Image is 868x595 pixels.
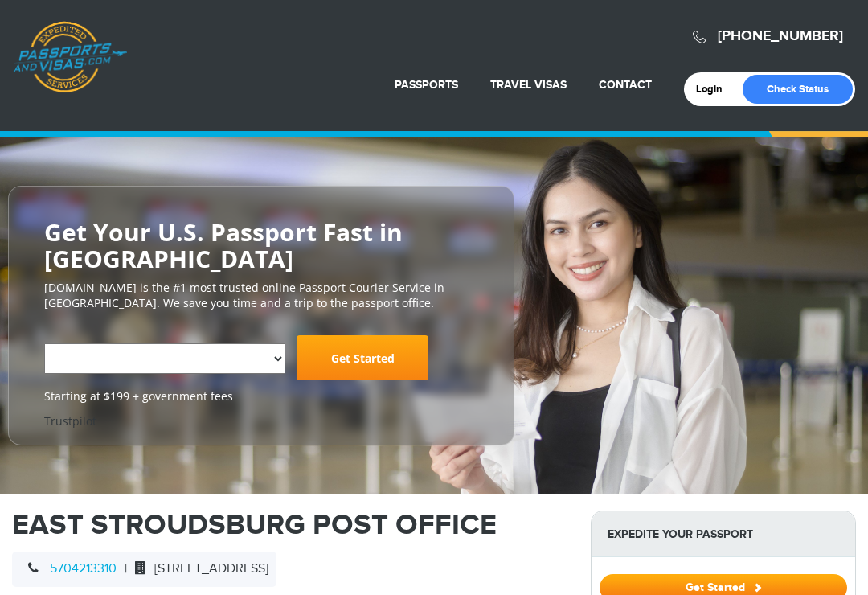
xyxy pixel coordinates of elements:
h1: EAST STROUDSBURG POST OFFICE [12,511,567,540]
a: Get Started [600,581,847,593]
h2: Get Your U.S. Passport Fast in [GEOGRAPHIC_DATA] [44,219,478,272]
a: Get Started [297,336,428,381]
a: Passports [395,78,458,92]
a: Contact [599,78,652,92]
a: [PHONE_NUMBER] [718,27,843,45]
a: Trustpilot [44,413,96,429]
div: | [12,552,276,587]
a: 5704213310 [50,561,117,577]
span: [STREET_ADDRESS] [127,561,268,577]
span: Starting at $199 + government fees [44,389,478,405]
a: Passports & [DOMAIN_NAME] [13,21,127,93]
strong: Expedite Your Passport [592,511,855,557]
a: Travel Visas [490,78,567,92]
a: Login [696,83,734,96]
p: [DOMAIN_NAME] is the #1 most trusted online Passport Courier Service in [GEOGRAPHIC_DATA]. We sav... [44,280,478,312]
a: Check Status [743,75,853,104]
